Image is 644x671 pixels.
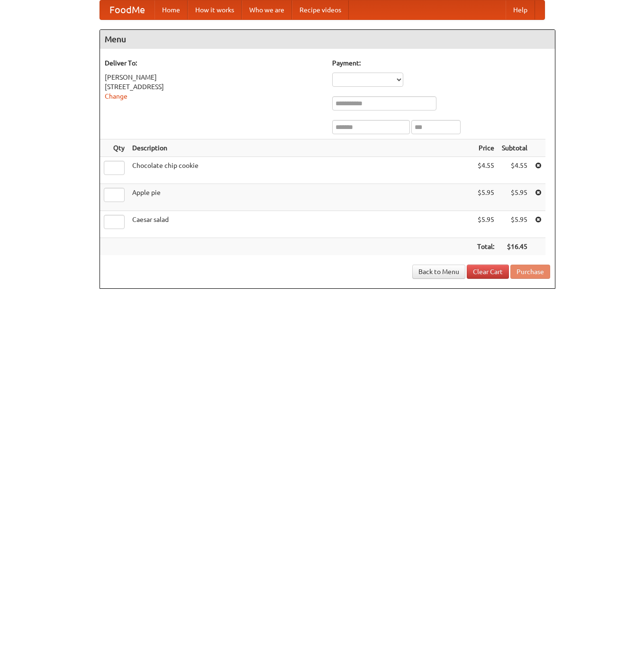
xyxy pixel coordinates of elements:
[498,157,531,184] td: $4.55
[105,58,323,68] h5: Deliver To:
[242,0,292,19] a: Who we are
[498,238,531,256] th: $16.45
[105,73,323,82] div: [PERSON_NAME]
[467,265,509,279] a: Clear Cart
[498,211,531,238] td: $5.95
[100,139,128,157] th: Qty
[128,139,473,157] th: Description
[473,139,498,157] th: Price
[510,265,550,279] button: Purchase
[154,0,188,19] a: Home
[473,211,498,238] td: $5.95
[412,265,465,279] a: Back to Menu
[100,30,555,49] h4: Menu
[100,0,154,19] a: FoodMe
[332,58,550,68] h5: Payment:
[473,184,498,211] td: $5.95
[498,139,531,157] th: Subtotal
[128,157,473,184] td: Chocolate chip cookie
[506,0,535,19] a: Help
[473,238,498,256] th: Total:
[128,211,473,238] td: Caesar salad
[498,184,531,211] td: $5.95
[105,92,127,100] a: Change
[292,0,349,19] a: Recipe videos
[128,184,473,211] td: Apple pie
[473,157,498,184] td: $4.55
[188,0,242,19] a: How it works
[105,82,323,92] div: [STREET_ADDRESS]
